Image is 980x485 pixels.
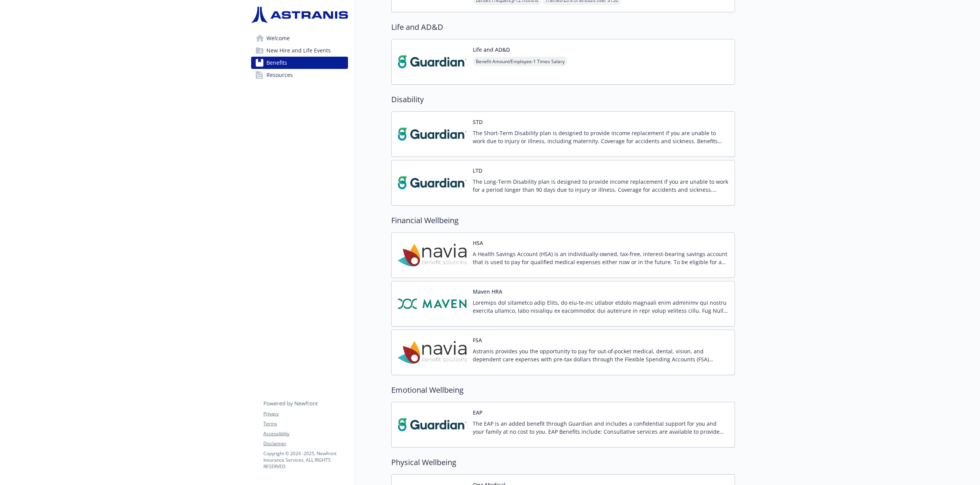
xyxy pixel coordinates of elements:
[473,336,482,344] button: FSA
[263,430,348,437] a: Accessibility
[266,57,287,69] span: Benefits
[266,69,293,81] span: Resources
[391,457,735,468] h2: Physical Wellbeing
[391,215,735,226] h2: Financial Wellbeing
[473,420,728,436] p: The EAP is an added benefit through Guardian and includes a confidential support for you and your...
[398,336,467,369] img: Navia Benefit Solutions carrier logo
[473,46,510,54] button: Life and AD&D
[473,167,482,175] button: LTD
[391,384,735,396] h2: Emotional Wellbeing
[473,118,483,126] button: STD
[266,44,331,57] span: New Hire and Life Events
[473,287,502,296] button: Maven HRA
[251,32,348,44] a: Welcome
[398,46,467,78] img: Guardian carrier logo
[473,178,728,194] p: The Long-Term Disability plan is designed to provide income replacement if you are unable to work...
[391,21,735,33] h2: Life and AD&D
[473,250,728,266] p: A Health Savings Account (HSA) is an individually-owned, tax-free, interest-bearing savings accou...
[398,408,467,441] img: Guardian carrier logo
[473,299,728,315] p: Loremips dol sitametco adip Elits, do eiu-te-inc utlabor etdolo magnaali enim adminimv qui nostru...
[391,94,735,105] h2: Disability
[473,408,483,416] button: EAP
[251,57,348,69] a: Benefits
[251,44,348,57] a: New Hire and Life Events
[473,129,728,145] p: The Short-Term Disability plan is designed to provide income replacement if you are unable to wor...
[398,239,467,271] img: Navia Benefit Solutions carrier logo
[263,410,348,417] a: Privacy
[263,450,348,470] p: Copyright © 2024 - 2025 , Newfront Insurance Services, ALL RIGHTS RESERVED
[251,69,348,81] a: Resources
[398,118,467,150] img: Guardian carrier logo
[398,287,467,320] img: Maven carrier logo
[473,57,568,66] span: Benefit Amount/Employee - 1 Times Salary
[473,347,728,363] p: Astranis provides you the opportunity to pay for out‐of‐pocket medical, dental, vision, and depen...
[266,32,290,44] span: Welcome
[473,239,483,247] button: HSA
[263,420,348,427] a: Terms
[263,440,348,447] a: Disclaimer
[398,167,467,199] img: Guardian carrier logo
